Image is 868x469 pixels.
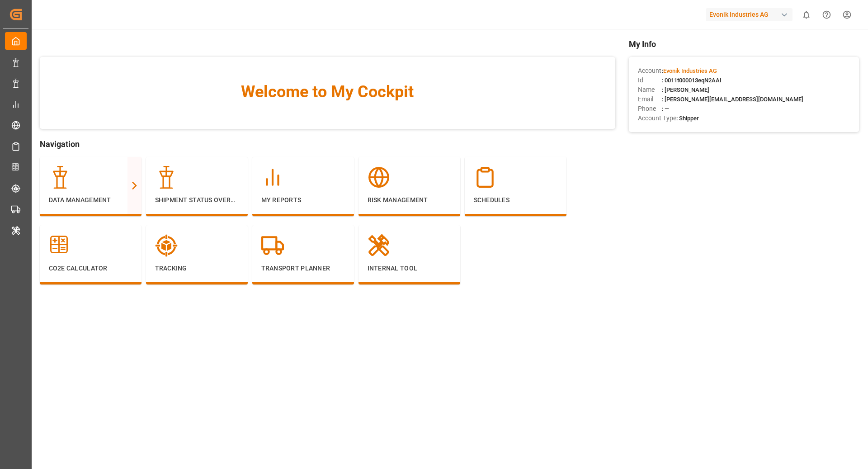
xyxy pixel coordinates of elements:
[368,264,451,273] p: Internal Tool
[662,67,717,74] span: :
[474,195,557,205] p: Schedules
[663,67,717,74] span: Evonik Industries AG
[638,76,662,85] span: Id
[662,77,722,84] span: : 0011t000013eqN2AAI
[58,80,597,104] span: Welcome to My Cockpit
[706,6,796,23] button: Evonik Industries AG
[638,85,662,95] span: Name
[155,195,239,205] p: Shipment Status Overview
[816,5,837,25] button: Help Center
[638,66,662,76] span: Account
[662,96,803,103] span: : [PERSON_NAME][EMAIL_ADDRESS][DOMAIN_NAME]
[368,195,451,205] p: Risk Management
[638,95,662,104] span: Email
[676,115,699,122] span: : Shipper
[261,264,345,273] p: Transport Planner
[662,86,709,93] span: : [PERSON_NAME]
[706,8,793,21] div: Evonik Industries AG
[662,105,669,112] span: : —
[638,104,662,114] span: Phone
[638,114,676,123] span: Account Type
[261,195,345,205] p: My Reports
[155,264,239,273] p: Tracking
[49,195,132,205] p: Data Management
[49,264,132,273] p: CO2e Calculator
[40,138,615,150] span: Navigation
[796,5,816,25] button: show 0 new notifications
[629,38,859,50] span: My Info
